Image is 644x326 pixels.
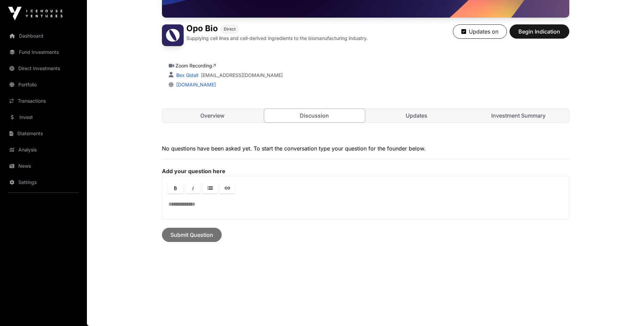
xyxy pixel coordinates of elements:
[453,24,507,39] button: Updates on
[5,175,81,190] a: Settings
[264,108,365,123] a: Discussion
[176,63,216,68] a: Zoom Recording
[518,27,561,36] span: Begin Indication
[510,24,569,39] button: Begin Indication
[5,110,81,125] a: Invest
[366,109,467,122] a: Updates
[510,31,569,38] a: Begin Indication
[168,182,183,193] a: Bold
[224,26,236,32] span: Direct
[5,77,81,92] a: Portfolio
[202,182,218,193] a: Lists
[162,144,569,152] p: No questions have been asked yet. To start the conversation type your question for the founder be...
[162,24,184,46] img: Opo Bio
[186,35,368,42] p: Supplying cell lines and cell-derived ingredients to the biomanufacturing industry.
[220,182,235,193] a: Link
[8,7,62,20] img: Icehouse Ventures Logo
[5,126,81,141] a: Statements
[162,109,569,122] nav: Tabs
[162,168,569,175] label: Add your question here
[201,72,283,79] a: [EMAIL_ADDRESS][DOMAIN_NAME]
[185,182,201,193] a: Italic
[5,94,81,108] a: Transactions
[468,109,569,122] a: Investment Summary
[5,45,81,60] a: Fund Investments
[610,293,644,326] iframe: Chat Widget
[5,159,81,174] a: News
[5,61,81,76] a: Direct Investments
[175,72,198,78] a: Bex Gidall
[5,142,81,157] a: Analysis
[162,109,263,122] a: Overview
[5,28,81,43] a: Dashboard
[173,82,216,87] a: [DOMAIN_NAME]
[186,24,218,34] h1: Opo Bio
